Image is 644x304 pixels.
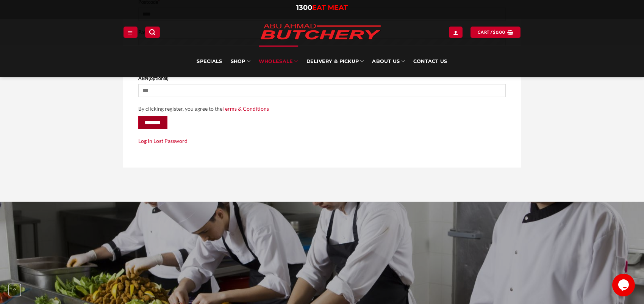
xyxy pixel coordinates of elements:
span: (optional) [148,75,169,81]
bdi: 0.00 [493,30,505,34]
a: Specials [197,45,222,77]
a: 1300EAT MEAT [296,3,348,12]
span: 1300 [296,3,312,12]
a: Lost Password [153,138,188,144]
a: Wholesale [259,45,298,77]
span: EAT MEAT [312,3,348,12]
a: Delivery & Pickup [306,45,364,77]
img: Abu Ahmad Butchery [254,19,387,45]
span: $ [493,29,496,36]
a: About Us [372,45,405,77]
iframe: chat widget [612,274,636,296]
button: Go to top [8,284,21,296]
a: Login [449,27,463,38]
label: ABN [138,74,506,82]
p: By clicking register, you agree to the [138,105,506,113]
a: Menu [123,27,137,38]
span: Cart / [478,29,505,36]
a: SHOP [231,45,250,77]
a: Search [145,27,159,38]
a: View cart [470,27,521,38]
a: Log In [138,138,152,144]
a: Terms & Conditions [222,105,269,112]
a: Contact Us [413,45,447,77]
